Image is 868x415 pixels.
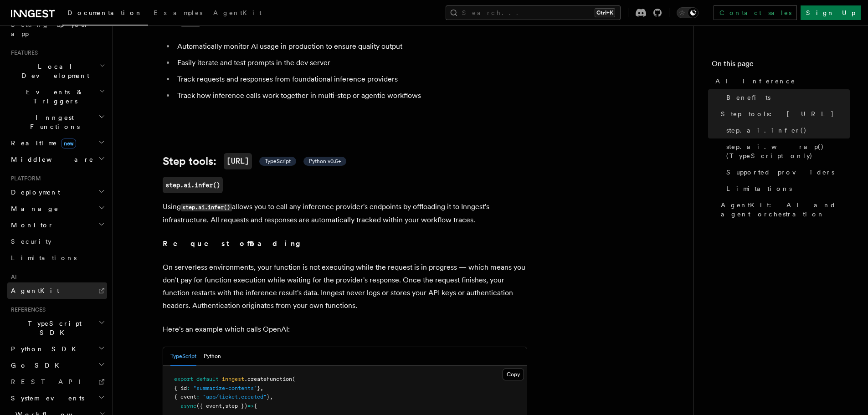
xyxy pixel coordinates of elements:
[62,3,148,26] a: Documentation
[247,403,254,409] span: =>
[7,16,107,42] a: Setting up your app
[181,19,200,27] code: [URL]
[7,361,65,370] span: Go SDK
[723,180,850,197] a: Limitations
[7,155,94,164] span: Middleware
[181,204,232,211] code: step.ai.infer()
[61,138,76,149] span: new
[163,323,527,336] p: Here's an example which calls OpenAI:
[213,9,262,16] span: AgentKit
[723,122,850,138] a: step.ai.infer()
[726,93,770,102] span: Benefits
[801,5,861,20] a: Sign Up
[11,378,88,385] span: REST API
[723,164,850,180] a: Supported providers
[11,287,59,294] span: AgentKit
[265,158,291,165] span: TypeScript
[7,233,107,250] a: Security
[714,5,797,20] a: Contact sales
[224,153,252,169] code: [URL]
[7,109,107,135] button: Inngest Functions
[267,394,270,400] span: }
[723,89,850,106] a: Benefits
[7,306,46,313] span: References
[174,376,193,382] span: export
[7,113,98,131] span: Inngest Functions
[260,385,263,391] span: ,
[67,9,143,16] span: Documentation
[163,200,527,226] p: Using allows you to call any inference provider's endpoints by offloading it to Inngest's infrast...
[723,138,850,164] a: step.ai.wrap() (TypeScript only)
[257,385,260,391] span: }
[196,394,200,400] span: :
[163,239,307,248] strong: Request offloading
[309,158,341,165] span: Python v0.5+
[446,5,621,20] button: Search...Ctrl+K
[196,376,219,382] span: default
[7,151,107,168] button: Middleware
[7,250,107,266] a: Limitations
[244,376,292,382] span: .createFunction
[148,3,208,25] a: Examples
[154,9,202,16] span: Examples
[180,403,196,409] span: async
[7,357,107,374] button: Go SDK
[7,49,38,56] span: Features
[225,403,247,409] span: step })
[7,62,99,80] span: Local Development
[7,344,82,354] span: Python SDK
[254,403,257,409] span: {
[163,153,346,169] a: Step tools:[URL] TypeScript Python v0.5+
[503,369,524,380] button: Copy
[174,385,187,391] span: { id
[170,347,196,366] button: TypeScript
[7,282,107,299] a: AgentKit
[163,261,527,312] p: On serverless environments, your function is not executing while the request is in progress — whi...
[193,385,257,391] span: "summarize-contents"
[11,238,51,245] span: Security
[175,89,527,102] li: Track how inference calls work together in multi-step or agentic workflows
[721,200,850,219] span: AgentKit: AI and agent orchestration
[174,394,196,400] span: { event
[7,374,107,390] a: REST API
[715,77,796,86] span: AI Inference
[726,126,807,135] span: step.ai.infer()
[175,73,527,86] li: Track requests and responses from foundational inference providers
[717,106,850,122] a: Step tools: [URL]
[7,58,107,84] button: Local Development
[270,394,273,400] span: ,
[7,175,41,182] span: Platform
[7,204,59,213] span: Manage
[7,188,60,197] span: Deployment
[292,376,295,382] span: (
[7,273,17,281] span: AI
[721,109,834,118] span: Step tools: [URL]
[712,73,850,89] a: AI Inference
[222,403,225,409] span: ,
[7,315,107,341] button: TypeScript SDK
[7,341,107,357] button: Python SDK
[7,394,84,403] span: System events
[204,347,221,366] button: Python
[7,217,107,233] button: Monitor
[7,84,107,109] button: Events & Triggers
[7,184,107,200] button: Deployment
[7,220,54,230] span: Monitor
[7,390,107,406] button: System events
[196,403,222,409] span: ({ event
[175,56,527,69] li: Easily iterate and test prompts in the dev server
[726,168,834,177] span: Supported providers
[208,3,267,25] a: AgentKit
[7,135,107,151] button: Realtimenew
[203,394,267,400] span: "app/ticket.created"
[7,87,99,106] span: Events & Triggers
[7,200,107,217] button: Manage
[7,319,98,337] span: TypeScript SDK
[163,177,223,193] a: step.ai.infer()
[717,197,850,222] a: AgentKit: AI and agent orchestration
[11,254,77,261] span: Limitations
[7,138,76,148] span: Realtime
[595,8,615,17] kbd: Ctrl+K
[726,142,850,160] span: step.ai.wrap() (TypeScript only)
